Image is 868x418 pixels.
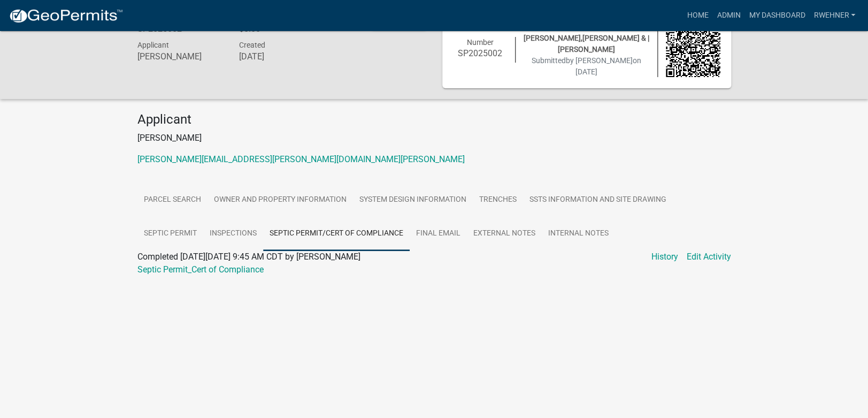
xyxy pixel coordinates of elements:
[666,22,720,77] img: QR code
[523,183,673,217] a: SSTS Information and Site Drawing
[137,217,203,251] a: Septic Permit
[137,264,264,275] a: Septic Permit_Cert of Compliance
[744,5,809,26] a: My Dashboard
[137,112,731,127] h4: Applicant
[566,56,633,65] span: by [PERSON_NAME]
[239,51,324,62] h6: [DATE]
[682,5,712,26] a: Home
[137,132,731,145] p: [PERSON_NAME]
[263,217,410,251] a: Septic Permit/Cert of Compliance
[532,56,641,76] span: Submitted on [DATE]
[137,183,208,217] a: Parcel search
[712,5,744,26] a: Admin
[467,217,542,251] a: External Notes
[353,183,473,217] a: System Design Information
[809,5,859,26] a: rwehner
[651,250,678,263] a: History
[473,183,523,217] a: Trenches
[203,217,263,251] a: Inspections
[137,41,169,49] span: Applicant
[137,51,223,62] h6: [PERSON_NAME]
[410,217,467,251] a: Final Email
[137,154,465,164] a: [PERSON_NAME][EMAIL_ADDRESS][PERSON_NAME][DOMAIN_NAME][PERSON_NAME]
[466,38,493,47] span: Number
[239,41,265,49] span: Created
[208,183,353,217] a: Owner and Property Information
[542,217,615,251] a: Internal Notes
[137,252,360,262] span: Completed [DATE][DATE] 9:45 AM CDT by [PERSON_NAME]
[524,22,649,54] span: [STREET_ADDRESS] | [PERSON_NAME],[PERSON_NAME] & | [PERSON_NAME]
[687,250,731,263] a: Edit Activity
[453,48,508,58] h6: SP2025002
